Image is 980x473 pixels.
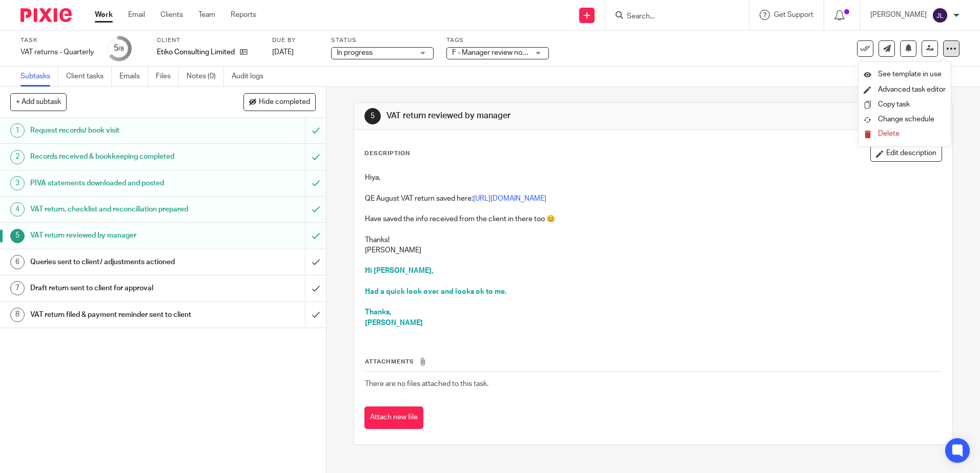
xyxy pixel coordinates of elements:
[118,46,124,52] small: /8
[10,93,67,111] button: + Add subtask
[157,47,235,57] p: Etiko Consulting Limited
[95,10,113,20] a: Work
[10,229,25,243] div: 5
[259,98,310,106] span: Hide completed
[452,49,580,56] span: F - Manager review notes to be actioned
[232,67,271,87] a: Audit logs
[878,86,946,93] a: Advanced task editor
[364,406,423,429] button: Attach new file
[231,10,256,20] a: Reports
[156,67,179,87] a: Files
[21,36,94,45] label: Task
[365,309,391,316] span: Thanks,
[10,308,25,322] div: 8
[364,108,381,124] div: 5
[128,10,145,20] a: Email
[30,307,207,322] h1: VAT return filed & payment reminder sent to client
[473,195,546,202] a: [URL][DOMAIN_NAME]
[30,149,207,164] h1: Records received & bookkeeping completed
[878,130,900,137] span: Delete
[66,67,112,87] a: Client tasks
[870,145,942,162] button: Edit description
[187,67,224,87] a: Notes (0)
[365,235,941,245] p: Thanks!
[365,245,941,255] p: [PERSON_NAME]
[864,130,946,138] button: Delete
[30,228,207,243] h1: VAT return reviewed by manager
[21,8,72,22] img: Pixie
[10,202,25,217] div: 4
[365,288,506,295] span: Had a quick look over and looks ok to me.
[331,36,434,45] label: Status
[337,49,373,56] span: In progress
[10,176,25,190] div: 3
[157,36,259,45] label: Client
[30,176,207,191] h1: PIVA statements downloaded and posted
[365,319,423,327] span: [PERSON_NAME]
[10,123,25,138] div: 1
[198,10,215,20] a: Team
[870,10,927,20] p: [PERSON_NAME]
[365,214,941,224] p: Have saved the info received from the client in there too 😊
[878,101,910,108] a: Copy task
[30,254,207,270] h1: Queries sent to client/ adjustments actioned
[10,255,25,269] div: 6
[365,173,941,183] p: Hiya,
[30,123,207,138] h1: Request records/ book visit
[864,67,946,82] a: See template in use
[878,116,934,123] span: Change schedule
[243,93,316,111] button: Hide completed
[878,71,942,78] span: See template in use
[365,380,488,388] span: There are no files attached to this task.
[21,67,58,87] a: Subtasks
[626,12,718,21] input: Search
[365,359,414,364] span: Attachments
[10,150,25,164] div: 2
[114,42,124,54] div: 5
[364,149,410,158] p: Description
[365,193,941,204] p: QE August VAT return saved here:
[10,281,25,295] div: 7
[21,47,94,57] div: VAT returns - Quarterly
[774,11,813,18] span: Get Support
[119,67,148,87] a: Emails
[365,267,433,274] span: Hi [PERSON_NAME],
[272,49,294,56] span: [DATE]
[932,7,948,24] img: svg%3E
[272,36,318,45] label: Due by
[386,111,675,121] h1: VAT return reviewed by manager
[30,281,207,296] h1: Draft return sent to client for approval
[160,10,183,20] a: Clients
[30,202,207,217] h1: VAT return, checklist and reconciliation prepared
[446,36,549,45] label: Tags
